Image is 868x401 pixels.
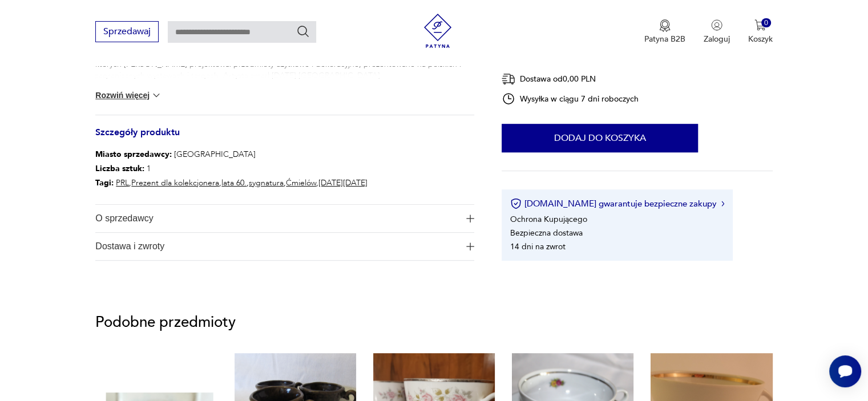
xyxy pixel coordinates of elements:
button: [DOMAIN_NAME] gwarantuje bezpieczne zakupy [510,198,724,209]
b: Tagi: [95,177,114,188]
button: Ikona plusaO sprzedawcy [95,205,474,232]
p: Podobne przedmioty [95,315,772,329]
p: Koszyk [748,34,773,44]
img: Patyna - sklep z meblami i dekoracjami vintage [421,14,455,48]
button: Szukaj [296,25,310,38]
a: Prezent dla kolekcjonera [131,177,219,188]
img: Ikona plusa [466,214,474,222]
a: Sprzedawaj [95,29,159,37]
span: Dostawa i zwroty [95,233,458,260]
img: Ikona strzałki w prawo [721,201,725,206]
div: Wysyłka w ciągu 7 dni roboczych [502,92,639,106]
a: PRL [116,177,129,188]
a: sygnatura [249,177,284,188]
b: Miasto sprzedawcy : [95,149,172,160]
p: , , , , , [95,176,368,191]
button: Zaloguj [704,19,730,44]
button: Sprzedawaj [95,21,159,42]
li: Ochrona Kupującego [510,214,587,225]
a: Ćmielów [286,177,316,188]
img: Ikona dostawy [502,72,515,86]
img: chevron down [151,90,162,101]
button: 0Koszyk [748,19,773,44]
img: Ikona koszyka [754,19,766,31]
li: 14 dni na zwrot [510,241,566,252]
a: Ikona medaluPatyna B2B [644,19,685,44]
li: Bezpieczna dostawa [510,228,583,238]
a: lata 60. [221,177,247,188]
div: 0 [761,18,771,28]
img: Ikonka użytkownika [711,19,722,31]
div: Dostawa od 0,00 PLN [502,72,639,86]
p: [GEOGRAPHIC_DATA] [95,148,368,162]
a: [DATE][DATE] [318,177,368,188]
img: Ikona certyfikatu [510,198,522,209]
button: Patyna B2B [644,19,685,44]
span: O sprzedawcy [95,205,458,232]
button: Dodaj do koszyka [502,124,698,152]
p: 1 [95,162,368,176]
h3: Szczegóły produktu [95,129,474,148]
b: Liczba sztuk: [95,163,144,174]
iframe: Smartsupp widget button [829,355,861,387]
img: Ikona medalu [659,19,671,32]
button: Ikona plusaDostawa i zwroty [95,233,474,260]
button: Rozwiń więcej [95,90,162,101]
p: Zaloguj [704,34,730,44]
p: Patyna B2B [644,34,685,44]
img: Ikona plusa [466,242,474,250]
